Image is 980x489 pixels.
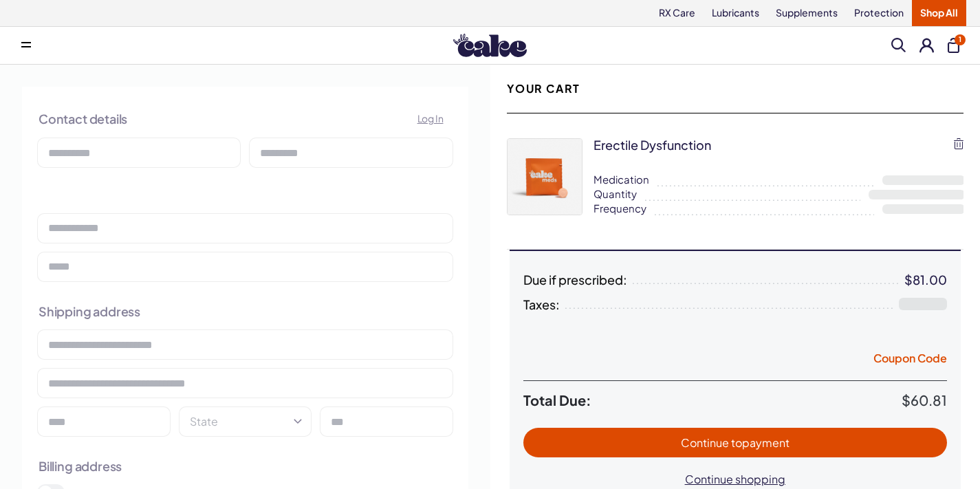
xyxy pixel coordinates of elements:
[681,435,790,450] span: Continue
[731,435,790,450] span: to payment
[523,298,560,312] span: Taxes:
[39,457,452,475] h2: Billing address
[507,81,580,96] h2: Your Cart
[523,273,627,287] span: Due if prescribed:
[948,38,959,53] button: 1
[523,428,948,457] button: Continue topayment
[523,392,902,409] span: Total Due:
[594,172,649,186] span: Medication
[39,303,452,320] h2: Shipping address
[453,34,527,57] img: Hello Cake
[409,105,452,132] a: Log In
[904,273,947,287] div: $81.00
[39,105,452,132] h2: Contact details
[417,111,444,127] span: Log In
[594,186,637,201] span: Quantity
[508,139,582,215] img: iownh4V3nGbUiJ6P030JsbkObMcuQxHiuDxmy1iN.webp
[902,391,947,409] span: $60.81
[873,351,947,370] button: Coupon Code
[955,34,966,45] span: 1
[594,136,711,153] div: Erectile Dysfunction
[685,472,785,486] span: Continue shopping
[594,201,646,215] span: Frequency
